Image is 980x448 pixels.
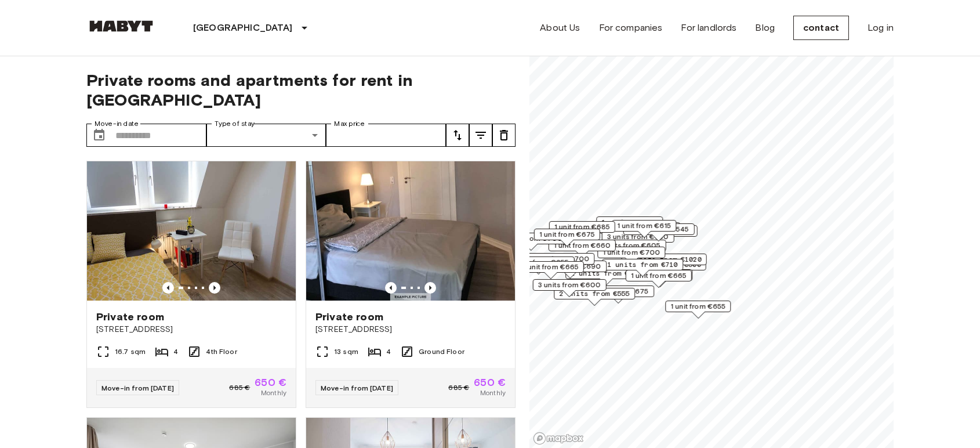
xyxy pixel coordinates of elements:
img: Habyt [86,20,156,32]
font: 650 € [474,376,506,389]
font: Ground Floor [419,347,464,356]
div: Map marker [527,253,594,271]
div: Map marker [549,221,615,239]
font: 1 unit from €685 [554,222,610,231]
span: 9 units from €1020 [627,254,702,265]
span: 1 units from €710 [607,259,678,270]
font: Move-in from [DATE] [321,384,393,392]
font: Blog [755,22,775,33]
a: Blog [755,21,775,35]
div: Map marker [612,220,676,238]
font: 4th Floor [206,347,237,356]
div: Map marker [626,270,692,288]
font: contact [803,22,839,33]
span: 2 units from €555 [559,288,630,299]
button: tune [446,124,469,147]
font: Private room [315,310,383,323]
button: Previous image [162,282,174,294]
button: tune [469,124,492,147]
font: 3 units from €600 [538,280,601,289]
font: 1 unit from €700 [602,248,660,256]
font: [GEOGRAPHIC_DATA] [193,22,293,33]
a: Mapbox logo [533,432,584,445]
font: For landlords [681,22,736,33]
div: Map marker [665,301,731,319]
font: sqm [343,347,358,356]
font: 2 units from €675 [587,287,649,295]
font: About Us [540,22,580,33]
font: Type of stay [215,120,255,128]
font: 3 units from €605 [599,241,661,250]
font: 685 € [448,383,469,392]
font: 1 unit from €655 [670,302,725,310]
a: Marketing picture of unit DE-04-038-001-03HFPrevious imagePrevious imagePrivate room[STREET_ADDRE... [306,161,516,408]
div: Map marker [622,254,707,272]
button: Previous image [424,282,436,294]
font: 5 units from €655 [509,258,569,266]
font: 650 € [255,376,286,389]
img: Marketing picture of unit DE-04-038-001-03HF [306,161,515,301]
font: Move-in from [DATE] [101,384,174,392]
div: Map marker [495,233,568,251]
font: 4 [386,347,391,356]
font: Private rooms and apartments for rent in [GEOGRAPHIC_DATA] [86,70,413,110]
font: Monthly [261,388,286,397]
font: Move-in date [95,120,139,128]
a: About Us [540,21,580,35]
font: 1 unit from €675 [539,230,595,239]
button: Previous image [385,282,397,294]
font: 16.7 [115,347,129,356]
font: 1 unit from €650 [601,218,658,226]
div: Map marker [533,279,607,297]
font: 13 [334,347,341,356]
div: Map marker [503,256,575,274]
a: For companies [599,21,663,35]
div: Map marker [596,216,663,234]
font: [STREET_ADDRESS] [315,324,392,334]
font: 4 [173,347,178,356]
a: For landlords [681,21,736,35]
font: 1 unit from €665 [523,262,579,271]
button: Previous image [209,282,220,294]
a: Log in [868,21,894,35]
button: Choose date [88,124,111,147]
div: Map marker [602,259,683,277]
div: Map marker [597,247,665,265]
a: Marketing picture of unit DE-04-013-001-01HFPrevious imagePrevious imagePrivate room[STREET_ADDRE... [86,161,296,408]
div: Map marker [549,240,616,258]
font: Private room [96,310,164,323]
div: Map marker [518,261,584,279]
font: [STREET_ADDRESS] [96,324,173,334]
font: 685 € [229,383,250,392]
font: 1 unit from €700 [532,254,589,263]
font: Max price [334,120,365,128]
font: Monthly [480,388,506,397]
font: sqm [130,347,146,356]
font: 3 units from €700 [500,234,563,243]
a: contact [793,16,849,40]
font: 1 unit from €615 [617,221,671,230]
div: Map marker [582,286,654,304]
div: Map marker [534,229,600,247]
button: tune [492,124,516,147]
font: Log in [868,22,894,33]
font: For companies [599,22,663,33]
img: Marketing picture of unit DE-04-013-001-01HF [87,161,296,301]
